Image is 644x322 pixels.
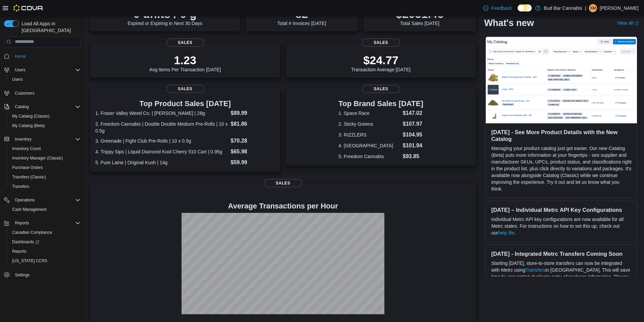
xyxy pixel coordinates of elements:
button: Reports [12,219,32,227]
p: Starting [DATE], store-to-store transfers can now be integrated with Metrc using in [GEOGRAPHIC_D... [491,260,631,294]
span: My Catalog (Beta) [9,122,80,130]
button: Operations [1,195,83,205]
span: Sales [362,39,400,47]
a: My Catalog (Classic) [9,112,52,120]
dt: 1. Space Race [338,110,400,117]
button: Canadian Compliance [7,228,83,237]
a: Transfers [9,182,32,191]
button: Settings [1,270,83,279]
span: Transfers (Classic) [9,173,80,181]
button: Inventory Manager (Classic) [7,153,83,163]
div: Transaction Average [DATE] [351,53,411,72]
p: | [585,4,586,12]
span: Cash Management [9,205,80,214]
button: Catalog [12,103,31,111]
span: Reports [12,219,80,227]
dd: $81.86 [231,120,275,128]
nav: Complex example [4,49,80,297]
p: Managing your product catalog just got easier. Our new Catalog (Beta) puts more information at yo... [491,145,631,192]
a: Customers [12,89,37,97]
span: Inventory [12,135,80,143]
button: Inventory [12,135,34,143]
a: Inventory Manager (Classic) [9,154,66,162]
button: My Catalog (Beta) [7,121,83,130]
dd: $93.85 [403,152,423,160]
span: My Catalog (Classic) [12,114,50,119]
a: Cash Management [9,205,49,214]
span: Transfers [9,182,80,191]
p: $24.77 [351,53,411,67]
a: Purchase Orders [9,164,46,172]
span: Feedback [491,5,512,11]
span: Washington CCRS [9,257,80,265]
span: Purchase Orders [12,165,43,170]
span: Settings [15,272,29,278]
span: Reports [15,220,29,226]
dd: $104.95 [403,131,423,139]
span: Canadian Compliance [12,230,52,235]
a: Transfers (Classic) [9,173,49,181]
a: Home [12,52,28,60]
a: [US_STATE] CCRS [9,257,50,265]
button: Transfers (Classic) [7,172,83,182]
dd: $89.99 [231,109,275,117]
a: Canadian Compliance [9,228,55,237]
a: help file [498,230,514,236]
button: Reports [7,247,83,256]
button: Users [12,66,28,74]
span: Catalog [15,104,29,109]
button: Customers [1,88,83,98]
span: Customers [15,91,34,96]
button: Transfers [7,182,83,191]
h3: Top Brand Sales [DATE] [338,100,423,108]
input: Dark Mode [518,4,532,11]
p: Individual Metrc API key configurations are now available for all Metrc states. For instructions ... [491,216,631,236]
p: Bud Bar Cannabis [544,4,582,12]
span: Reports [12,249,26,254]
dt: 4. Trippy Sips | Liquid Diamond Kool Cherry 510 Cart | 0.95g [95,148,228,155]
span: Users [15,67,25,73]
svg: External link [635,21,639,25]
a: Transfers [525,267,545,273]
a: Dashboards [9,238,42,246]
span: Catalog [12,103,80,111]
span: Transfers (Classic) [12,174,46,180]
span: Operations [12,196,80,204]
div: Total # Invoices [DATE] [277,7,326,26]
button: Home [1,51,83,61]
h3: [DATE] - See More Product Details with the New Catalog [491,129,631,142]
span: My Catalog (Classic) [9,112,80,120]
dd: $147.02 [403,109,423,117]
button: Reports [1,218,83,228]
button: My Catalog (Classic) [7,112,83,121]
dd: $65.98 [231,148,275,156]
span: My Catalog (Beta) [12,123,45,128]
a: Users [9,75,25,83]
h3: [DATE] - Integrated Metrc Transfers Coming Soon [491,250,631,257]
span: Inventory Count [9,145,80,153]
span: Dashboards [12,239,39,245]
h4: Average Transactions per Hour [95,202,471,210]
button: Purchase Orders [7,163,83,172]
span: Home [15,54,26,59]
button: Operations [12,196,38,204]
img: Cova [14,5,44,11]
a: Dashboards [7,237,83,247]
div: Total Sales [DATE] [396,7,444,26]
p: [PERSON_NAME] [600,4,639,12]
dt: 5. Freedom Cannabis [338,153,400,160]
dd: $101.94 [403,142,423,150]
dt: 3. Greenade | Fight Club Pre-Rolls | 10 x 0.5g [95,138,228,144]
button: Inventory Count [7,144,83,153]
button: Catalog [1,102,83,112]
button: [US_STATE] CCRS [7,256,83,266]
h2: What's new [484,18,534,28]
div: Expired or Expiring in Next 30 Days [128,7,202,26]
a: Reports [9,247,29,255]
span: Customers [12,89,80,97]
span: Users [12,77,23,82]
span: Inventory [15,137,31,142]
dd: $59.99 [231,158,275,167]
dt: 2. Sticky Greens [338,121,400,127]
